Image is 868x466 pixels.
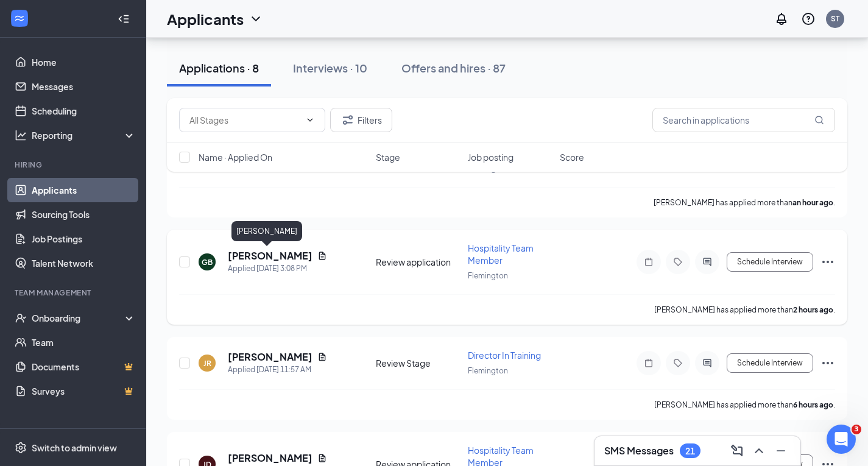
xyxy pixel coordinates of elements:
[604,444,674,457] h3: SMS Messages
[202,257,213,267] div: GB
[793,305,833,314] b: 2 hours ago
[13,12,26,24] svg: WorkstreamLogo
[560,151,584,163] span: Score
[32,74,136,99] a: Messages
[641,257,656,267] svg: Note
[774,12,789,26] svg: Notifications
[700,257,715,267] svg: ActiveChat
[468,366,508,375] span: Flemington
[228,350,312,364] h5: [PERSON_NAME]
[641,358,656,368] svg: Note
[15,442,27,454] svg: Settings
[249,12,263,26] svg: ChevronDown
[793,400,833,409] b: 6 hours ago
[15,160,133,170] div: Hiring
[827,425,856,454] iframe: Intercom live chat
[167,9,244,29] h1: Applicants
[730,443,744,458] svg: ComposeMessage
[32,129,136,141] div: Reporting
[32,355,136,379] a: DocumentsCrown
[32,312,125,324] div: Onboarding
[305,115,315,125] svg: ChevronDown
[820,255,835,269] svg: Ellipses
[671,358,685,368] svg: Tag
[814,115,824,125] svg: MagnifyingGlass
[792,198,833,207] b: an hour ago
[727,353,813,373] button: Schedule Interview
[727,441,747,461] button: ComposeMessage
[32,50,136,74] a: Home
[671,257,685,267] svg: Tag
[317,453,327,463] svg: Document
[852,425,861,434] span: 3
[228,263,327,275] div: Applied [DATE] 3:08 PM
[376,256,460,268] div: Review application
[727,252,813,272] button: Schedule Interview
[118,13,130,25] svg: Collapse
[654,400,835,410] p: [PERSON_NAME] has applied more than .
[15,312,27,324] svg: UserCheck
[468,151,513,163] span: Job posting
[401,60,506,76] div: Offers and hires · 87
[228,249,312,263] h5: [PERSON_NAME]
[749,441,769,461] button: ChevronUp
[32,442,117,454] div: Switch to admin view
[468,350,541,361] span: Director In Training
[203,358,211,369] div: JR
[199,151,272,163] span: Name · Applied On
[340,113,355,127] svg: Filter
[32,202,136,227] a: Sourcing Tools
[700,358,715,368] svg: ActiveChat
[228,364,327,376] div: Applied [DATE] 11:57 AM
[831,13,839,24] div: ST
[15,288,133,298] div: Team Management
[32,99,136,123] a: Scheduling
[317,352,327,362] svg: Document
[228,451,312,465] h5: [PERSON_NAME]
[801,12,816,26] svg: QuestionInfo
[774,443,788,458] svg: Minimize
[179,60,259,76] div: Applications · 8
[32,330,136,355] a: Team
[32,251,136,275] a: Talent Network
[376,357,460,369] div: Review Stage
[293,60,367,76] div: Interviews · 10
[654,305,835,315] p: [PERSON_NAME] has applied more than .
[468,271,508,280] span: Flemington
[771,441,791,461] button: Minimize
[32,227,136,251] a: Job Postings
[752,443,766,458] svg: ChevronUp
[231,221,302,241] div: [PERSON_NAME]
[820,356,835,370] svg: Ellipses
[652,108,835,132] input: Search in applications
[32,379,136,403] a: SurveysCrown
[468,242,534,266] span: Hospitality Team Member
[654,197,835,208] p: [PERSON_NAME] has applied more than .
[317,251,327,261] svg: Document
[685,446,695,456] div: 21
[32,178,136,202] a: Applicants
[15,129,27,141] svg: Analysis
[376,151,400,163] span: Stage
[330,108,392,132] button: Filter Filters
[189,113,300,127] input: All Stages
